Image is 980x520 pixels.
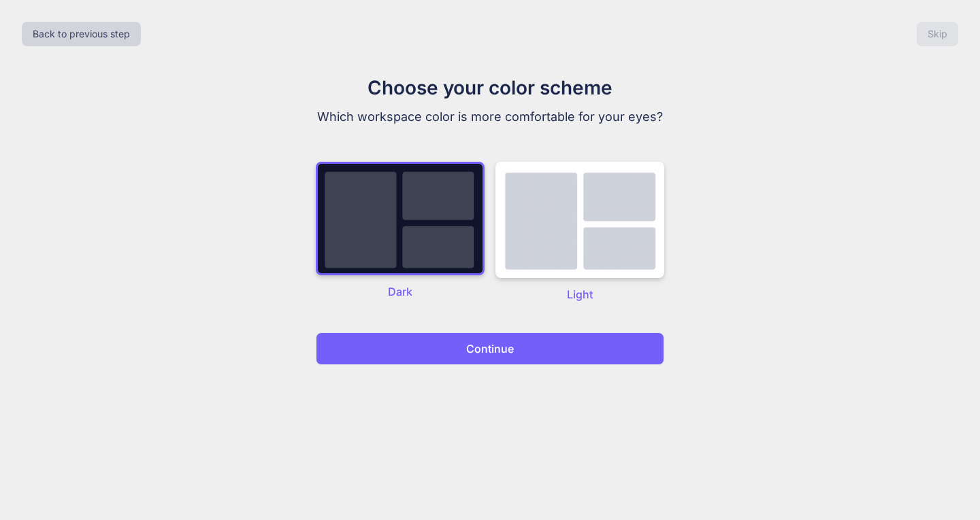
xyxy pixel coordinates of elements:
button: Continue [316,332,664,365]
p: Which workspace color is more comfortable for your eyes? [261,107,719,126]
p: Continue [466,341,514,357]
img: dark [495,162,664,278]
p: Dark [316,283,485,300]
button: Back to previous step [22,22,141,46]
img: dark [316,162,485,275]
button: Skip [917,22,958,46]
h1: Choose your color scheme [261,73,719,102]
p: Light [495,286,664,302]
